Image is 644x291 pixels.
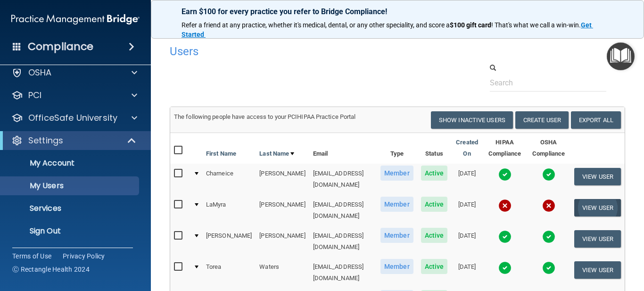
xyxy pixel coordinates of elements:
p: Sign Out [6,226,135,236]
span: Active [421,197,448,212]
td: [DATE] [451,164,483,195]
img: tick.e7d51cea.svg [498,168,512,181]
h4: Users [170,45,429,58]
a: Export All [571,111,621,129]
a: First Name [206,148,236,159]
td: [PERSON_NAME] [256,164,309,195]
img: tick.e7d51cea.svg [498,230,512,243]
button: View User [574,261,621,279]
a: Terms of Use [12,251,51,261]
p: Services [6,204,135,213]
button: Open Resource Center [607,42,635,70]
p: Settings [28,135,63,146]
a: OfficeSafe University [11,112,137,124]
button: View User [574,230,621,248]
span: Refer a friend at any practice, whether it's medical, dental, or any other speciality, and score a [182,21,450,29]
td: Charneice [202,164,256,195]
td: [EMAIL_ADDRESS][DOMAIN_NAME] [309,257,377,288]
a: OSHA [11,67,137,78]
span: Ⓒ Rectangle Health 2024 [12,265,90,274]
p: Earn $100 for every practice you refer to Bridge Compliance! [182,7,613,16]
span: Active [421,166,448,181]
img: tick.e7d51cea.svg [542,168,555,181]
img: cross.ca9f0e7f.svg [498,199,512,212]
img: cross.ca9f0e7f.svg [542,199,555,212]
img: tick.e7d51cea.svg [542,230,555,243]
a: Last Name [259,148,294,159]
span: Member [380,228,413,243]
td: [PERSON_NAME] [202,226,256,257]
img: PMB logo [11,10,140,29]
p: OSHA [28,67,52,78]
button: Create User [515,111,569,129]
p: PCI [28,90,41,101]
span: Active [421,228,448,243]
td: [EMAIL_ADDRESS][DOMAIN_NAME] [309,195,377,226]
th: OSHA Compliance [527,133,570,164]
td: LaMyra [202,195,256,226]
p: OfficeSafe University [28,112,117,124]
strong: $100 gift card [450,21,491,29]
a: Get Started [182,21,593,38]
td: [PERSON_NAME] [256,195,309,226]
th: Type [377,133,417,164]
td: Torea [202,257,256,288]
td: [EMAIL_ADDRESS][DOMAIN_NAME] [309,226,377,257]
td: [DATE] [451,257,483,288]
span: Member [380,166,413,181]
p: My Users [6,181,135,191]
button: View User [574,199,621,216]
img: tick.e7d51cea.svg [542,261,555,274]
span: Member [380,197,413,212]
p: My Account [6,158,135,168]
th: Email [309,133,377,164]
a: PCI [11,90,137,101]
th: Status [417,133,452,164]
a: Created On [455,137,479,159]
img: tick.e7d51cea.svg [498,261,512,274]
span: ! That's what we call a win-win. [491,21,581,29]
span: The following people have access to your PCIHIPAA Practice Portal [174,113,356,120]
td: Waters [256,257,309,288]
input: Search [490,74,606,91]
td: [PERSON_NAME] [256,226,309,257]
td: [EMAIL_ADDRESS][DOMAIN_NAME] [309,164,377,195]
button: View User [574,168,621,185]
th: HIPAA Compliance [483,133,527,164]
span: Active [421,259,448,274]
td: [DATE] [451,226,483,257]
td: [DATE] [451,195,483,226]
h4: Compliance [28,40,93,53]
a: Settings [11,135,137,146]
span: Member [380,259,413,274]
button: Show Inactive Users [431,111,513,129]
a: Privacy Policy [63,251,105,261]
